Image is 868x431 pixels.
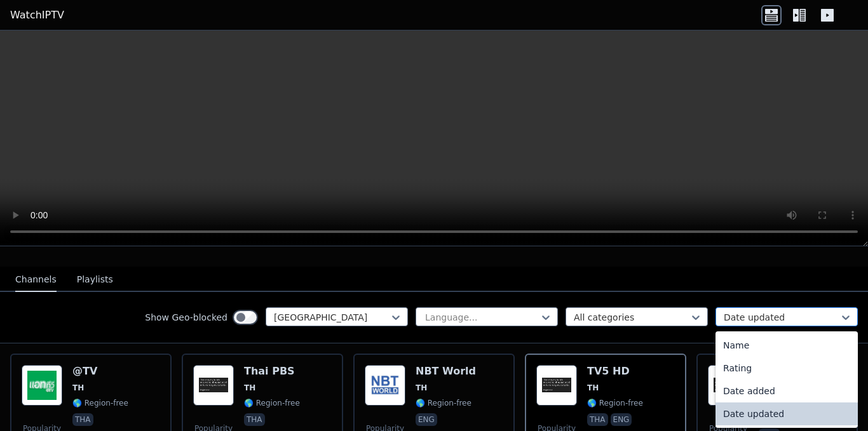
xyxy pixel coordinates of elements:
img: News1 [708,365,749,406]
h6: Thai PBS [244,365,300,378]
button: Channels [15,268,57,292]
p: eng [611,413,632,426]
div: Date added [715,380,858,402]
img: TV5 HD [536,365,577,406]
span: TH [244,383,255,393]
a: WatchIPTV [10,8,64,23]
p: eng [416,413,437,426]
label: Show Geo-blocked [145,311,227,324]
div: Date updated [715,402,858,425]
div: Name [715,334,858,357]
span: TH [72,383,84,393]
p: tha [587,413,608,426]
span: TH [587,383,599,393]
h6: TV5 HD [587,365,643,378]
span: 🌎 Region-free [416,398,471,408]
button: Playlists [77,268,113,292]
p: tha [244,413,265,426]
img: @TV [22,365,62,406]
img: NBT World [365,365,405,406]
p: tha [72,413,93,426]
h6: @TV [72,365,128,378]
span: 🌎 Region-free [244,398,300,408]
div: Rating [715,357,858,380]
span: 🌎 Region-free [587,398,643,408]
h6: NBT World [416,365,476,378]
span: TH [416,383,427,393]
span: 🌎 Region-free [72,398,128,408]
img: Thai PBS [193,365,234,406]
